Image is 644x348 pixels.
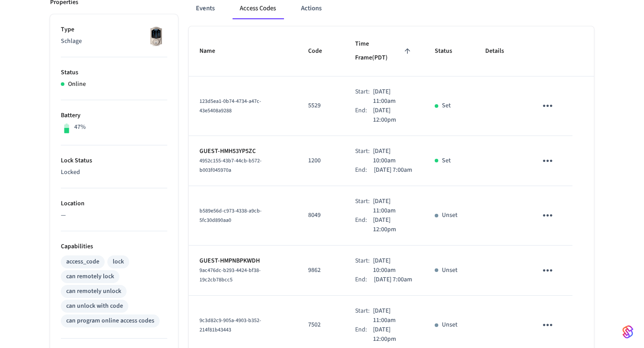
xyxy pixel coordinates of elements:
[435,44,464,58] span: Status
[61,199,167,208] p: Location
[355,325,373,344] div: End:
[308,101,334,110] p: 5529
[373,147,413,166] p: [DATE] 10:00am
[373,216,413,234] p: [DATE] 12:00pm
[355,275,374,284] div: End:
[374,166,412,175] p: [DATE] 7:00am
[66,272,114,281] div: can remotely lock
[355,106,373,125] div: End:
[61,37,167,46] p: Schlage
[373,87,413,106] p: [DATE] 11:00am
[355,197,373,216] div: Start:
[68,80,86,89] p: Online
[66,301,123,311] div: can unlock with code
[113,257,124,267] div: lock
[61,156,167,166] p: Lock Status
[442,156,451,166] p: Set
[308,156,334,166] p: 1200
[442,320,458,330] p: Unset
[61,211,167,220] p: —
[355,37,413,65] span: Time Frame(PDT)
[66,257,99,267] div: access_code
[74,123,86,132] p: 47%
[199,44,227,58] span: Name
[373,325,413,344] p: [DATE] 12:00pm
[199,98,261,115] span: 123d5ea1-0b74-4734-a47c-43e5408a9288
[308,44,334,58] span: Code
[373,256,413,275] p: [DATE] 10:00am
[66,316,154,326] div: can program online access codes
[355,256,373,275] div: Start:
[442,211,458,220] p: Unset
[373,106,413,125] p: [DATE] 12:00pm
[145,25,167,47] img: Schlage Sense Smart Deadbolt with Camelot Trim, Front
[623,325,633,339] img: SeamLogoGradient.69752ec5.svg
[61,111,167,120] p: Battery
[442,266,458,275] p: Unset
[199,157,262,174] span: 4952c155-43b7-44cb-b572-b003f045970a
[374,275,412,284] p: [DATE] 7:00am
[199,147,287,156] p: GUEST-HMH53YP5ZC
[308,320,334,330] p: 7502
[66,287,121,296] div: can remotely unlock
[61,168,167,177] p: Locked
[61,68,167,77] p: Status
[355,147,373,166] div: Start:
[355,166,374,175] div: End:
[199,256,287,266] p: GUEST-HMPNBPKWDH
[308,266,334,275] p: 9862
[355,216,373,234] div: End:
[199,207,262,224] span: b589e56d-c973-4338-a9cb-5fc30d890aa0
[199,317,261,334] span: 9c3d82c9-905a-4903-b352-214f81b43443
[485,44,516,58] span: Details
[61,242,167,251] p: Capabilities
[373,306,413,325] p: [DATE] 11:00am
[199,267,261,284] span: 9ac476dc-b293-4424-bf38-19c2cb78bcc5
[61,25,167,34] p: Type
[308,211,334,220] p: 8049
[355,87,373,106] div: Start:
[442,101,451,110] p: Set
[355,306,373,325] div: Start:
[373,197,413,216] p: [DATE] 11:00am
